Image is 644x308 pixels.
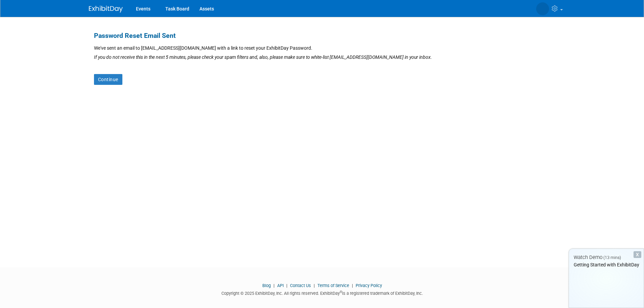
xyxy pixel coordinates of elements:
div: Watch Demo [569,254,644,261]
div: Getting Started with ExhibitDay [569,261,644,268]
a: Terms of Service [317,283,349,288]
span: | [272,283,276,288]
span: (13 mins) [603,255,621,260]
div: Dismiss [634,251,641,258]
span: | [350,283,355,288]
span: | [312,283,316,288]
i: If you do not receive this in the next 5 minutes, please check your spam filters and, also, pleas... [94,54,432,60]
a: API [277,283,284,288]
a: Privacy Policy [356,283,382,288]
sup: ® [340,290,342,294]
h1: Password Reset Email Sent [94,32,560,40]
a: Blog [262,283,271,288]
div: We've sent an email to [EMAIL_ADDRESS][DOMAIN_NAME] with a link to reset your ExhibitDay Password. [94,43,560,66]
a: Contact Us [290,283,311,288]
span: | [285,283,289,288]
img: Christi Fabela [536,2,549,15]
a: Continue [94,74,122,85]
img: ExhibitDay [89,6,123,13]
